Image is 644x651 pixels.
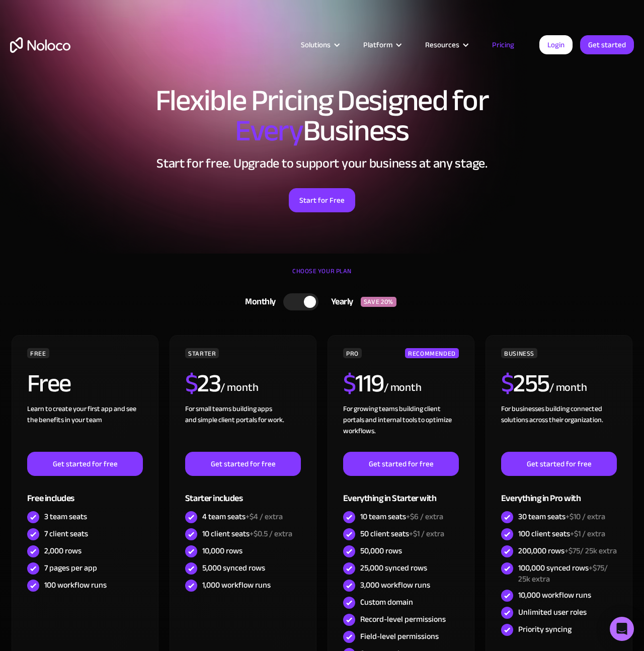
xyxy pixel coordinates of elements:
div: 10 team seats [360,511,443,522]
div: 1,000 workflow runs [202,580,271,591]
div: 100 workflow runs [44,580,107,591]
div: Record-level permissions [360,614,446,625]
a: Get started [580,35,634,54]
span: +$75/ 25k extra [518,560,608,587]
div: For businesses building connected solutions across their organization. ‍ [501,403,617,452]
div: 7 pages per app [44,562,97,574]
div: CHOOSE YOUR PLAN [10,264,634,289]
div: 2,000 rows [44,545,82,556]
div: / month [549,380,587,396]
span: $ [343,360,356,407]
div: 10,000 workflow runs [518,590,591,601]
span: +$0.5 / extra [250,526,292,541]
div: Free includes [27,476,143,509]
span: +$1 / extra [570,526,605,541]
span: $ [501,360,514,407]
div: Solutions [301,38,331,51]
h2: 255 [501,371,549,396]
div: 50 client seats [360,528,444,539]
span: +$10 / extra [566,509,605,524]
span: +$1 / extra [409,526,444,541]
div: 3,000 workflow runs [360,580,430,591]
div: 30 team seats [518,511,605,522]
div: Field-level permissions [360,631,439,642]
h2: Start for free. Upgrade to support your business at any stage. [10,156,634,171]
div: 25,000 synced rows [360,562,427,574]
a: Get started for free [185,452,301,476]
a: Start for Free [289,188,355,212]
div: Everything in Starter with [343,476,459,509]
div: Resources [413,38,479,51]
a: Pricing [479,38,527,51]
div: Yearly [318,294,361,309]
div: Resources [425,38,459,51]
h2: Free [27,371,71,396]
div: Platform [363,38,392,51]
div: RECOMMENDED [405,348,459,358]
div: Monthly [232,294,283,309]
span: $ [185,360,198,407]
div: / month [220,380,258,396]
a: Get started for free [27,452,143,476]
div: Custom domain [360,597,413,608]
div: 7 client seats [44,528,88,539]
div: Unlimited user roles [518,607,587,618]
div: Solutions [288,38,351,51]
span: +$75/ 25k extra [565,543,617,558]
span: +$4 / extra [246,509,283,524]
div: STARTER [185,348,219,358]
div: Open Intercom Messenger [610,617,634,641]
div: Priority syncing [518,624,572,635]
div: 3 team seats [44,511,87,522]
div: / month [384,380,422,396]
div: 4 team seats [202,511,283,522]
a: Login [539,35,573,54]
span: +$6 / extra [406,509,443,524]
a: home [10,37,70,53]
div: 200,000 rows [518,545,617,556]
div: PRO [343,348,362,358]
div: Everything in Pro with [501,476,617,509]
div: Starter includes [185,476,301,509]
div: 50,000 rows [360,545,402,556]
div: 100 client seats [518,528,605,539]
div: Platform [351,38,413,51]
div: FREE [27,348,49,358]
h2: 119 [343,371,384,396]
div: Learn to create your first app and see the benefits in your team ‍ [27,403,143,452]
div: 10 client seats [202,528,292,539]
div: For small teams building apps and simple client portals for work. ‍ [185,403,301,452]
a: Get started for free [343,452,459,476]
div: SAVE 20% [361,297,396,307]
a: Get started for free [501,452,617,476]
div: BUSINESS [501,348,537,358]
h1: Flexible Pricing Designed for Business [10,86,634,146]
div: For growing teams building client portals and internal tools to optimize workflows. [343,403,459,452]
span: Every [235,103,303,159]
div: 10,000 rows [202,545,243,556]
div: 5,000 synced rows [202,562,265,574]
h2: 23 [185,371,221,396]
div: 100,000 synced rows [518,562,617,585]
